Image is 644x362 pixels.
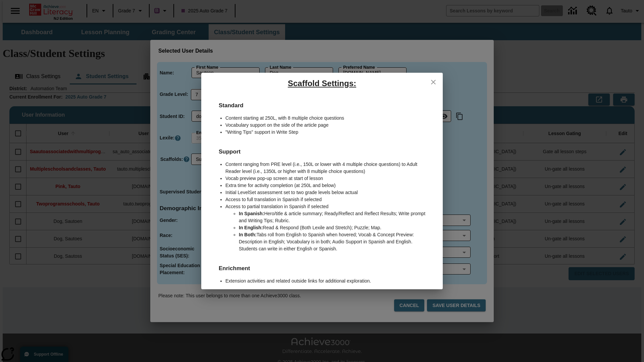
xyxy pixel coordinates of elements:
[201,73,443,94] h5: Scaffold Settings:
[225,203,432,210] li: Access to partial translation in Spanish if selected
[212,257,432,273] h6: Enrichment
[239,210,432,224] li: Hero/title & article summary; Ready/Reflect and Reflect Results; Write prompt and Writing Tips; R...
[225,122,432,129] li: Vocabulary support on the side of the article page
[225,129,432,136] li: "Writing Tips" support in Write Step
[225,196,432,203] li: Access to full translation in Spanish if selected
[212,140,432,156] h6: Support
[225,278,432,285] li: Extension activities and related outside links for additional exploration.
[225,182,432,189] li: Extra time for activity completion (at 250L and below)
[239,224,432,231] li: Read & Respond (Both Lexile and Stretch); Puzzle; Map.
[239,211,264,216] b: In Spanish:
[239,232,257,237] b: In Both:
[239,225,263,230] b: In English:
[225,161,432,175] li: Content ranging from PRE level (i.e., 150L or lower with 4 multiple choice questions) to Adult Re...
[239,231,432,252] li: Tabs roll from English to Spanish when hovered; Vocab & Concept Preview: Description in English; ...
[212,94,432,110] h6: Standard
[427,75,440,89] button: close
[225,115,432,122] li: Content starting at 250L, with 8 multiple choice questions
[225,175,432,182] li: Vocab preview pop-up screen at start of lesson
[225,189,432,196] li: Initial LevelSet assessment set to two grade levels below actual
